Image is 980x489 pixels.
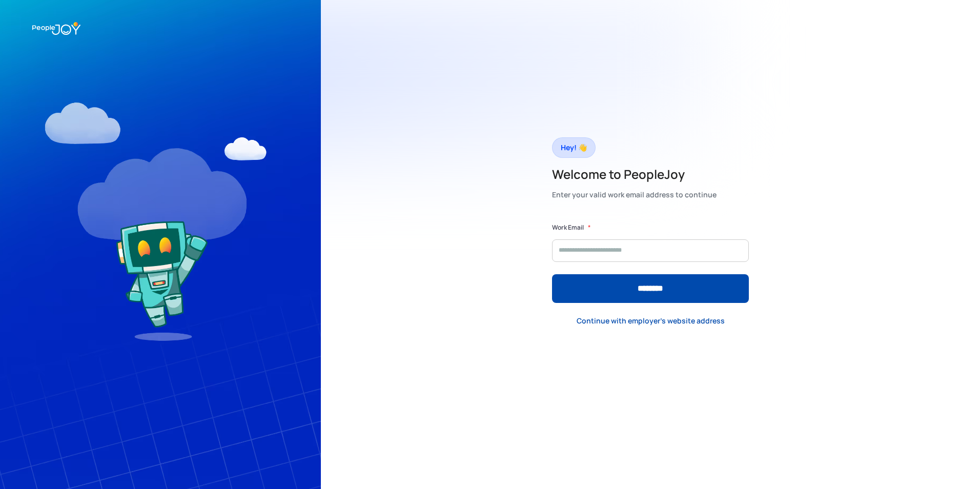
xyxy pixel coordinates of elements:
[577,316,725,326] div: Continue with employer's website address
[552,166,717,182] h2: Welcome to PeopleJoy
[552,188,717,202] div: Enter your valid work email address to continue
[568,311,733,332] a: Continue with employer's website address
[552,222,749,303] form: Form
[561,140,587,155] div: Hey! 👋
[552,222,584,233] label: Work Email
